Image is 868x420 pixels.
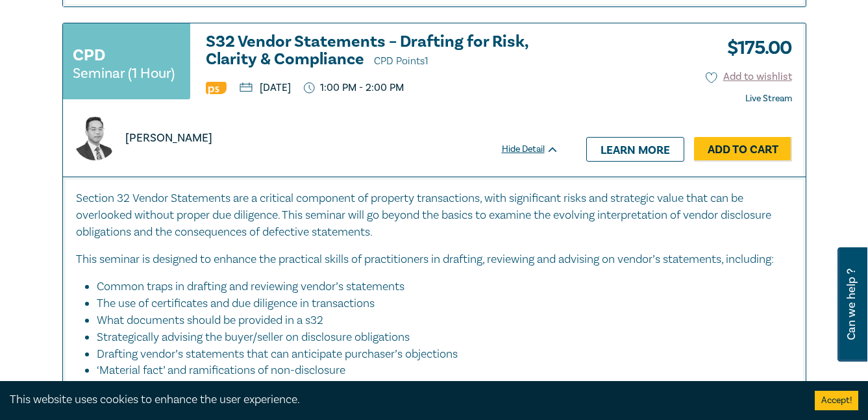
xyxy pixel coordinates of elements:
li: Navigating defective vendor’s statements that may give rise to rescission, compensation, or disci... [97,379,780,396]
div: This website uses cookies to enhance the user experience. [10,391,795,408]
li: Strategically advising the buyer/seller on disclosure obligations [97,329,780,346]
span: Can we help ? [845,255,858,354]
h3: CPD [73,43,105,67]
a: S32 Vendor Statements – Drafting for Risk, Clarity & Compliance CPD Points1 [206,33,559,70]
div: Hide Detail [502,143,573,156]
small: Seminar (1 Hour) [73,67,175,80]
li: What documents should be provided in a s32 [97,312,780,329]
h3: $ 175.00 [717,33,792,63]
button: Add to wishlist [706,69,792,84]
img: https://s3.ap-southeast-2.amazonaws.com/leo-cussen-store-production-content/Contacts/Bao%20Ngo/Ba... [73,117,117,160]
p: Section 32 Vendor Statements are a critical component of property transactions, with significant ... [76,190,793,241]
img: Professional Skills [206,82,227,94]
p: [PERSON_NAME] [125,130,212,147]
p: 1:00 PM - 2:00 PM [304,82,404,94]
li: The use of certificates and due diligence in transactions [97,295,780,312]
span: CPD Points 1 [374,55,428,68]
h3: S32 Vendor Statements – Drafting for Risk, Clarity & Compliance [206,33,559,70]
button: Accept cookies [815,391,858,410]
a: Add to Cart [694,137,792,162]
p: This seminar is designed to enhance the practical skills of practitioners in drafting, reviewing ... [76,251,793,268]
strong: Live Stream [745,93,792,105]
p: [DATE] [240,82,291,93]
li: Drafting vendor’s statements that can anticipate purchaser’s objections [97,346,780,363]
a: Learn more [586,137,684,162]
li: ‘Material fact’ and ramifications of non-disclosure [97,362,780,379]
li: Common traps in drafting and reviewing vendor’s statements [97,278,780,295]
